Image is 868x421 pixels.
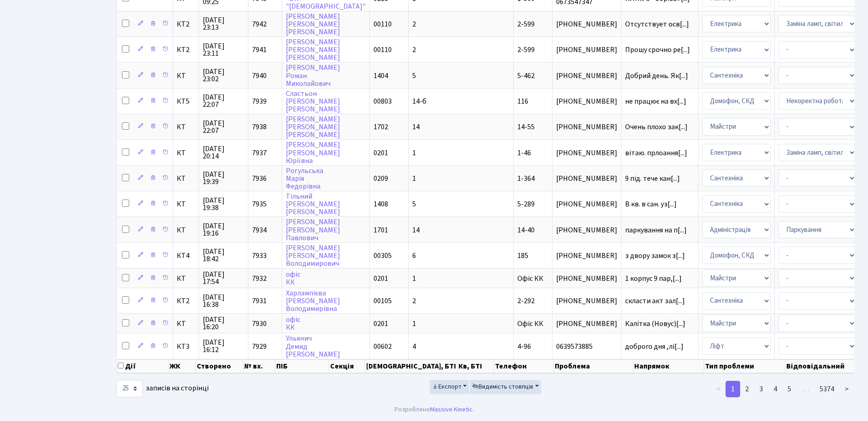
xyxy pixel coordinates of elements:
span: 4 [412,342,416,352]
span: 7938 [252,122,267,132]
span: 116 [517,96,528,106]
span: [PHONE_NUMBER] [556,297,617,305]
button: Видимість стовпців [470,380,541,394]
a: 5 [782,381,797,397]
span: [DATE] 20:14 [203,145,244,160]
span: 7932 [252,274,267,284]
span: КТ2 [177,297,195,305]
a: офісКК [286,315,300,332]
span: 14 [412,122,420,132]
span: 7933 [252,251,267,261]
span: 00110 [374,45,392,55]
span: [PHONE_NUMBER] [556,46,617,53]
a: [PERSON_NAME][PERSON_NAME]Володимирович [286,243,340,268]
span: КТ2 [177,46,195,53]
span: 00803 [374,96,392,106]
th: Телефон [494,359,554,373]
th: Кв, БТІ [458,359,494,373]
span: Калітка (Новус)[...] [625,319,685,329]
span: 4-96 [517,342,531,352]
th: ЖК [168,359,196,373]
span: 1 [412,174,416,184]
span: 7941 [252,45,267,55]
a: [PERSON_NAME][PERSON_NAME][PERSON_NAME] [286,11,340,37]
a: [PERSON_NAME]РоманМиколайович [286,63,340,89]
span: [PHONE_NUMBER] [556,252,617,259]
span: 0209 [374,174,388,184]
th: № вх. [243,359,275,373]
span: [DATE] 19:39 [203,171,244,185]
span: КТ [177,175,195,182]
th: Проблема [554,359,633,373]
span: 7935 [252,199,267,209]
span: КТ2 [177,21,195,28]
span: КТ [177,149,195,157]
span: КТ [177,200,195,208]
span: [DATE] 19:16 [203,222,244,237]
span: [DATE] 16:38 [203,294,244,308]
span: 1 [412,148,416,158]
span: [DATE] 16:12 [203,339,244,353]
span: 14-40 [517,225,535,235]
span: 7940 [252,71,267,81]
a: > [839,381,854,397]
span: [PHONE_NUMBER] [556,200,617,208]
a: 1 [726,381,740,397]
span: 2 [412,45,416,55]
span: [PHONE_NUMBER] [556,320,617,327]
a: Massive Kinetic [430,405,473,414]
span: скласти акт зал[...] [625,296,685,306]
span: 14-55 [517,122,535,132]
a: 3 [754,381,768,397]
span: 5 [412,71,416,81]
th: Секція [329,359,365,373]
span: 1 [412,274,416,284]
span: 1408 [374,199,388,209]
span: [PHONE_NUMBER] [556,98,617,105]
span: [DATE] 22:07 [203,120,244,134]
span: 1404 [374,71,388,81]
span: 7942 [252,19,267,29]
span: КТ [177,320,195,327]
span: 14 [412,225,420,235]
th: ПІБ [275,359,330,373]
span: КТ4 [177,252,195,259]
span: [PHONE_NUMBER] [556,149,617,157]
a: [PERSON_NAME][PERSON_NAME][PERSON_NAME] [286,37,340,63]
span: 2-599 [517,45,535,55]
span: КТ [177,72,195,79]
span: 7937 [252,148,267,158]
span: 7939 [252,96,267,106]
span: паркування на п[...] [625,225,687,235]
span: КТ [177,226,195,234]
label: записів на сторінці [116,380,209,397]
span: 9 під. тече кан[...] [625,174,680,184]
span: Видимість стовпців [472,382,533,391]
span: 7929 [252,342,267,352]
span: В кв. в сан. уз[...] [625,199,677,209]
span: [PHONE_NUMBER] [556,226,617,234]
span: КТ [177,275,195,282]
span: КТ3 [177,343,195,350]
span: 5-462 [517,71,535,81]
span: з двору замок з[...] [625,251,685,261]
span: [PHONE_NUMBER] [556,123,617,131]
span: 1 [412,319,416,329]
span: 1 корпус 9 пар,[...] [625,274,682,284]
span: 6 [412,251,416,261]
span: 2-292 [517,296,535,306]
span: 1702 [374,122,388,132]
span: [DATE] 22:07 [203,94,244,108]
span: 00602 [374,342,392,352]
span: [PHONE_NUMBER] [556,275,617,282]
a: УльяничДемид[PERSON_NAME] [286,334,340,359]
span: 1-46 [517,148,531,158]
a: [PERSON_NAME][PERSON_NAME]Юріївна [286,140,340,166]
span: Прошу срочно ре[...] [625,45,690,55]
span: Отсутствует осв[...] [625,19,689,29]
a: [PERSON_NAME][PERSON_NAME]Павлович [286,217,340,243]
span: Офіс КК [517,319,543,329]
a: 4 [768,381,783,397]
span: 0201 [374,319,388,329]
span: 7934 [252,225,267,235]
